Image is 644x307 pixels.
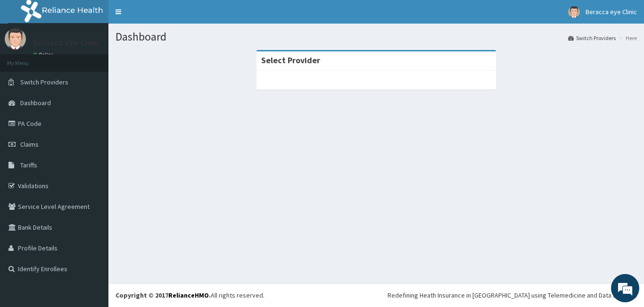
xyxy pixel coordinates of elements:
strong: Select Provider [261,55,320,66]
p: Beracca eye Clinic [33,38,100,47]
a: Online [33,51,56,58]
span: Dashboard [20,99,51,107]
a: RelianceHMO [168,291,209,299]
a: Switch Providers [568,34,616,42]
h1: Dashboard [116,31,637,43]
strong: Copyright © 2017 . [116,291,211,299]
li: Here [617,34,637,42]
span: Tariffs [20,161,37,169]
span: Beracca eye Clinic [586,8,637,16]
div: Redefining Heath Insurance in [GEOGRAPHIC_DATA] using Telemedicine and Data Science! [388,290,637,300]
span: Switch Providers [20,78,68,86]
img: User Image [568,6,580,18]
span: Claims [20,140,39,149]
footer: All rights reserved. [108,283,644,307]
img: User Image [5,28,26,50]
